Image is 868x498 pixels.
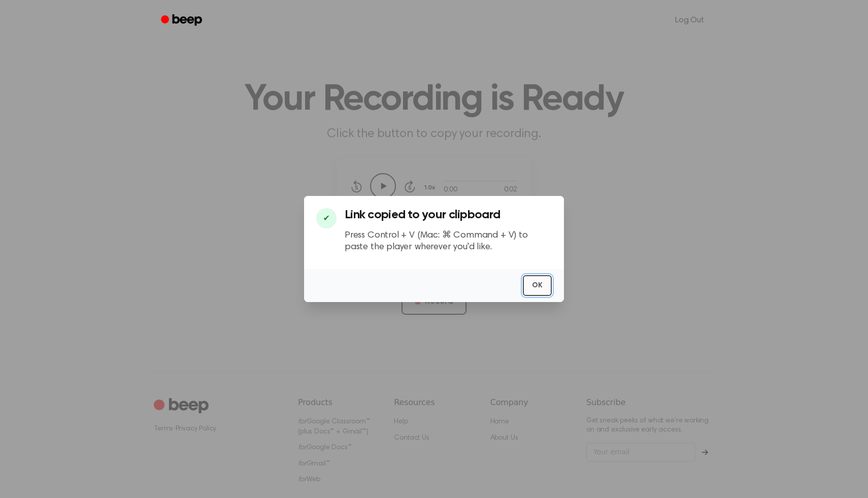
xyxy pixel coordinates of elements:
[345,208,552,222] h3: Link copied to your clipboard
[523,275,552,296] button: OK
[154,11,211,30] a: Beep
[345,230,552,253] p: Press Control + V (Mac: ⌘ Command + V) to paste the player wherever you'd like.
[316,208,337,228] div: ✔
[665,8,714,32] a: Log Out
